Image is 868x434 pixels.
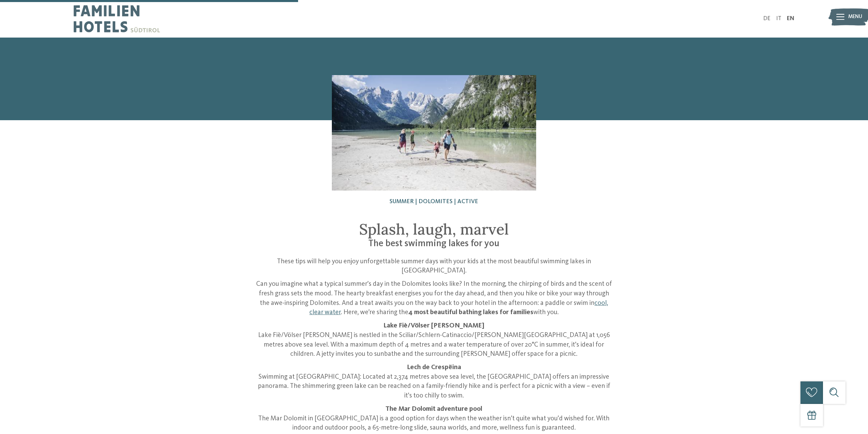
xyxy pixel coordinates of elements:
[776,16,781,22] a: IT
[787,16,794,22] a: EN
[848,13,862,21] span: Menu
[407,364,461,371] strong: Lech de Crespëina
[359,220,509,239] span: Splash, laugh, marvel
[408,309,533,316] strong: 4 most beautiful bathing lakes for families
[763,16,770,22] a: DE
[256,405,613,433] p: The Mar Dolomit in [GEOGRAPHIC_DATA] is a good option for days when the weather isn’t quite what ...
[389,199,478,205] span: Summer | Dolomites | Active
[332,75,536,190] img: 4 swimming spots in the mountains
[256,280,613,318] p: Can you imagine what a typical summer’s day in the Dolomites looks like? In the morning, the chir...
[256,321,613,359] p: Lake Fiè/Völser [PERSON_NAME] is nestled in the Sciliar/Schlern-Catinaccio/[PERSON_NAME][GEOGRAPH...
[385,406,482,412] strong: The Mar Dolomit adventure pool
[256,257,613,276] p: These tips will help you enjoy unforgettable summer days with your kids at the most beautiful swi...
[256,363,613,401] p: Swimming at [GEOGRAPHIC_DATA]: Located at 2,374 metres above sea level, the [GEOGRAPHIC_DATA] off...
[368,239,499,249] span: The best swimming lakes for you
[383,322,484,329] strong: Lake Fiè/Völser [PERSON_NAME]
